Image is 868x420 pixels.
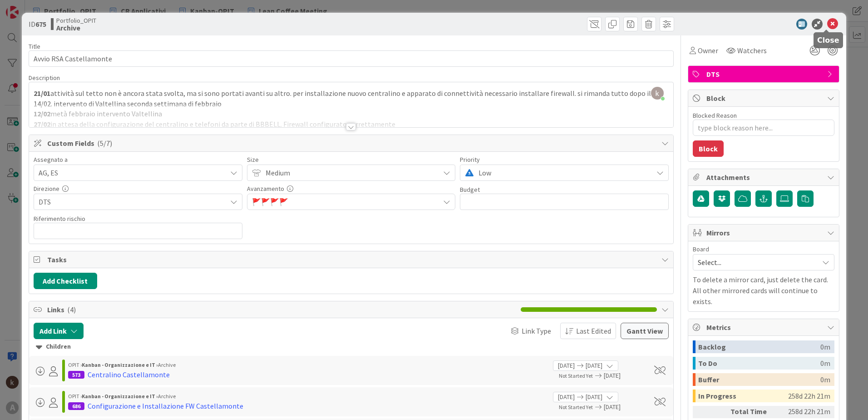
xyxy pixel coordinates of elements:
p: attività sul tetto non è ancora stata svolta, ma si sono portati avanti su altro. per installazio... [34,88,669,109]
div: Avanzamento [247,185,456,192]
div: 573 [68,371,84,379]
button: Add Link [34,323,84,339]
div: 258d 22h 21m [788,390,830,402]
span: Mirrors [706,227,823,238]
span: OPIT › [68,393,82,400]
span: Metrics [706,322,823,333]
div: Priority [460,156,669,163]
div: 0m [820,373,830,386]
div: 258d 22h 21m [784,406,830,418]
div: To Do [698,357,820,370]
div: Size [247,156,456,163]
span: Custom Fields [47,138,657,149]
div: Buffer [698,373,820,386]
button: Add Checklist [34,273,97,289]
span: Select... [698,256,814,269]
label: Riferimento rischio [34,215,85,223]
button: Gantt View [621,323,669,339]
div: Assegnato a [34,156,242,163]
span: 🚩 [279,197,288,206]
button: Block [693,140,724,157]
span: AG, ES [39,167,227,178]
span: Description [29,74,60,82]
span: [DATE] [604,402,644,412]
label: Title [29,42,40,50]
div: 0m [820,357,830,370]
span: Links [47,304,516,315]
div: Configurazione e Installazione FW Castellamonte [88,400,243,411]
span: ( 5/7 ) [97,139,112,148]
span: Board [693,246,709,252]
b: Kanban - Organizzazione e IT › [82,393,158,400]
span: DTS [39,196,227,207]
b: Kanban - Organizzazione e IT › [82,361,158,368]
span: Portfolio_OPIT [56,17,96,24]
span: Archive [158,361,176,368]
span: ID [29,19,46,30]
span: OPIT › [68,361,82,368]
span: Low [478,166,648,179]
label: Budget [460,185,480,194]
span: Watchers [737,45,767,56]
p: To delete a mirror card, just delete the card. All other mirrored cards will continue to exists. [693,274,834,307]
span: Tasks [47,254,657,265]
span: [DATE] [586,361,602,370]
span: Not Started Yet [559,372,593,379]
span: 🚩 [270,197,279,206]
span: Owner [698,45,718,56]
span: [DATE] [558,392,575,402]
div: Direzione [34,185,242,192]
div: Total Time [730,406,780,418]
span: Attachments [706,172,823,183]
span: Link Type [522,325,551,336]
img: AAcHTtd5rm-Hw59dezQYKVkaI0MZoYjvbSZnFopdN0t8vu62=s96-c [651,87,664,100]
div: Children [36,342,666,352]
input: type card name here... [29,50,674,67]
span: Medium [266,166,435,179]
div: 0m [820,340,830,353]
span: [DATE] [558,361,575,370]
span: Last Edited [576,325,611,336]
span: Not Started Yet [559,404,593,410]
span: [DATE] [604,371,644,380]
strong: 21/01 [34,89,50,98]
span: 🚩 [261,197,270,206]
div: Backlog [698,340,820,353]
span: 🚩 [252,197,261,206]
span: [DATE] [586,392,602,402]
div: Centralino Castellamonte [88,369,170,380]
div: In Progress [698,390,788,402]
div: 686 [68,402,84,410]
b: Archive [56,24,96,31]
span: ( 4 ) [67,305,76,314]
label: Blocked Reason [693,111,737,120]
span: Archive [158,393,176,400]
button: Last Edited [560,323,616,339]
span: Block [706,93,823,104]
h5: Close [817,36,839,45]
span: DTS [706,69,823,80]
b: 675 [35,20,46,29]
